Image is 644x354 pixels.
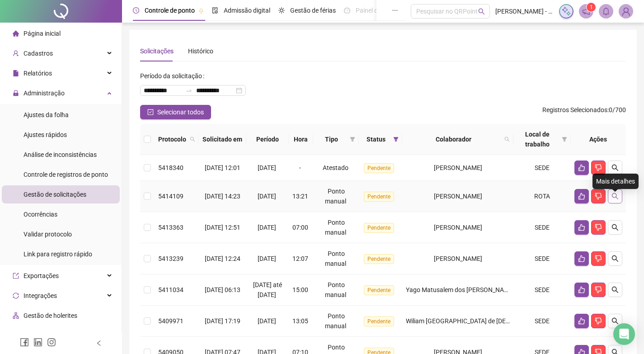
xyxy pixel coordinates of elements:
span: notification [582,7,590,15]
span: Cadastros [24,50,53,57]
span: to [185,87,193,94]
span: 12:07 [292,255,308,262]
span: sync [13,293,19,299]
span: like [578,164,585,171]
span: dislike [595,193,602,200]
span: Ocorrências [24,211,57,218]
span: search [611,164,619,171]
span: search [503,132,512,146]
span: dislike [595,164,602,171]
span: Integrações [24,292,57,299]
td: ROTA [513,181,571,212]
span: [PERSON_NAME] - Ergos Distribuidora [495,6,554,16]
span: Agente de IA [24,332,59,339]
th: Período [246,124,289,155]
span: Local de trabalho [517,129,558,149]
span: file-done [212,7,218,14]
td: SEDE [513,243,571,274]
sup: 1 [587,3,596,12]
span: Pendente [364,192,394,202]
span: [DATE] 12:51 [205,224,240,231]
span: file [13,70,19,76]
span: 15:00 [292,286,308,293]
span: like [578,224,585,231]
span: Administração [24,90,65,97]
span: [DATE] 12:01 [205,164,240,171]
span: pushpin [198,8,204,14]
div: Histórico [188,46,213,56]
span: 5413363 [158,224,183,231]
span: Link para registro rápido [24,250,92,258]
label: Período da solicitação [140,69,208,83]
span: [DATE] 12:24 [205,255,240,262]
span: filter [393,137,399,142]
span: [PERSON_NAME] [434,224,482,231]
span: Status [362,134,390,144]
div: Solicitações [140,46,174,56]
span: [DATE] [258,193,276,200]
span: Atestado [323,164,348,171]
span: Ponto manual [325,281,346,298]
span: Admissão digital [224,7,270,14]
span: Registros Selecionados [542,106,607,113]
span: instagram [47,338,56,347]
span: Ajustes da folha [24,111,69,118]
span: search [611,255,619,262]
span: bell [602,7,610,15]
img: sparkle-icon.fc2bf0ac1784a2077858766a79e2daf3.svg [561,6,571,16]
span: search [478,8,485,15]
span: dislike [595,317,602,325]
span: 5413239 [158,255,183,262]
span: Gestão de holerites [24,312,77,319]
span: Painel do DP [356,7,391,14]
span: dislike [595,224,602,231]
span: [PERSON_NAME] [434,164,482,171]
span: 07:00 [292,224,308,231]
td: SEDE [513,274,571,306]
span: 5409971 [158,317,183,325]
th: Hora [289,124,313,155]
td: SEDE [513,306,571,337]
span: filter [391,132,400,146]
span: - [299,164,301,171]
span: Colaborador [406,134,501,144]
span: Controle de registros de ponto [24,171,108,178]
span: Pendente [364,254,394,264]
span: 5411034 [158,286,183,293]
span: Ajustes rápidos [24,131,67,138]
span: home [13,30,19,37]
img: 93446 [619,5,633,18]
span: search [188,132,197,146]
span: [PERSON_NAME] [434,193,482,200]
td: SEDE [513,212,571,243]
span: Página inicial [24,30,61,37]
span: Validar protocolo [24,231,72,238]
span: like [578,193,585,200]
span: like [578,255,585,262]
span: Ponto manual [325,312,346,330]
span: Controle de ponto [145,7,195,14]
span: [DATE] [258,317,276,325]
span: like [578,286,585,293]
span: filter [562,137,567,142]
span: Ponto manual [325,219,346,236]
span: : 0 / 700 [542,105,626,119]
span: Relatórios [24,70,52,77]
span: filter [350,137,355,142]
span: 5418340 [158,164,183,171]
div: Mais detalhes [592,174,639,189]
span: search [611,193,619,200]
span: search [190,137,195,142]
span: [DATE] 17:19 [205,317,240,325]
span: search [611,317,619,325]
span: Gestão de solicitações [24,191,86,198]
span: apartment [13,312,19,319]
span: Exportações [24,272,59,279]
span: export [13,273,19,279]
span: dislike [595,286,602,293]
span: linkedin [33,338,42,347]
span: Tipo [317,134,346,144]
span: [DATE] [258,164,276,171]
span: Protocolo [158,134,186,144]
div: Open Intercom Messenger [613,323,635,345]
